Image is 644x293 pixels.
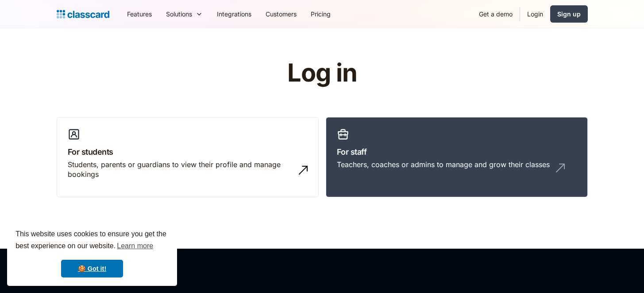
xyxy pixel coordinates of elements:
div: Sign up [557,9,581,19]
div: Teachers, coaches or admins to manage and grow their classes [337,160,550,169]
a: Pricing [304,4,338,24]
a: Get a demo [472,4,520,24]
div: Solutions [159,4,210,24]
a: dismiss cookie message [61,260,123,277]
span: This website uses cookies to ensure you get the best experience on our website. [15,229,169,253]
a: Features [120,4,159,24]
h1: Log in [181,59,463,87]
a: Sign up [550,5,588,23]
div: cookieconsent [7,220,177,286]
a: Login [520,4,550,24]
a: For staffTeachers, coaches or admins to manage and grow their classes [326,117,588,198]
div: Students, parents or guardians to view their profile and manage bookings [68,160,290,180]
a: learn more about cookies [116,239,154,253]
a: Integrations [210,4,258,24]
div: Solutions [166,9,192,19]
h3: For staff [337,146,577,158]
a: Customers [258,4,304,24]
a: home [57,8,109,20]
h3: For students [68,146,308,158]
a: For studentsStudents, parents or guardians to view their profile and manage bookings [57,117,319,198]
